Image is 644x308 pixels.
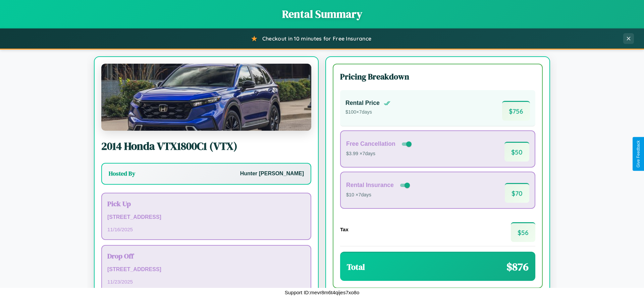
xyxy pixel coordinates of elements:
h4: Tax [340,227,348,232]
p: [STREET_ADDRESS] [107,265,305,274]
h2: 2014 Honda VTX1800C1 (VTX) [101,139,311,153]
span: $ 876 [506,259,529,274]
span: $ 756 [502,101,530,121]
h3: Pick Up [107,199,305,208]
h3: Pricing Breakdown [340,71,535,82]
img: Honda VTX1800C1 (VTX) [101,64,311,131]
h3: Total [347,261,365,272]
h1: Rental Summary [7,7,637,21]
span: Checkout in 10 minutes for Free Insurance [262,35,371,42]
p: $ 100 × 7 days [345,108,390,117]
h4: Rental Price [345,100,380,107]
p: $10 × 7 days [346,191,411,199]
p: [STREET_ADDRESS] [107,212,305,222]
h4: Free Cancellation [346,140,395,147]
h3: Hosted By [109,170,135,178]
h3: Drop Off [107,251,305,261]
p: $3.99 × 7 days [346,149,413,158]
p: 11 / 23 / 2025 [107,277,305,286]
p: Support ID: mevr8m6t4qijes7xo8o [285,288,360,297]
p: Hunter [PERSON_NAME] [240,169,304,179]
p: 11 / 16 / 2025 [107,225,305,234]
div: Give Feedback [636,140,641,168]
span: $ 70 [505,183,529,203]
span: $ 56 [511,222,535,242]
span: $ 50 [504,142,529,162]
h4: Rental Insurance [346,182,394,189]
